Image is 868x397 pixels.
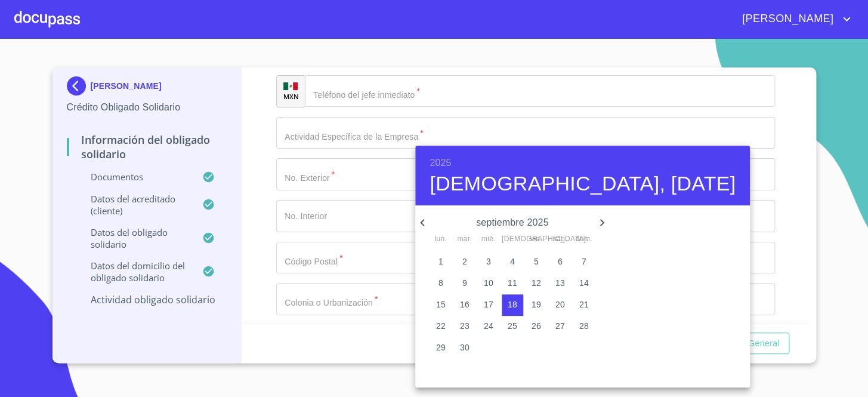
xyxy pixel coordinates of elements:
span: mié. [478,233,499,245]
p: 15 [436,298,446,310]
p: 26 [532,320,541,332]
p: 24 [484,320,493,332]
button: 16 [454,294,475,316]
span: dom. [573,233,595,245]
p: 8 [438,277,443,289]
button: 5 [526,251,547,273]
button: 24 [478,316,499,337]
button: 3 [478,251,499,273]
span: sáb. [549,233,571,245]
button: 13 [549,273,571,294]
p: 13 [555,277,565,289]
button: 6 [549,251,571,273]
button: 2 [454,251,475,273]
p: 5 [534,256,539,267]
button: 9 [454,273,475,294]
button: 21 [573,294,595,316]
button: 10 [478,273,499,294]
p: 21 [579,298,589,310]
p: 11 [508,277,517,289]
p: 25 [508,320,517,332]
button: 27 [549,316,571,337]
button: 14 [573,273,595,294]
button: 20 [549,294,571,316]
p: 1 [438,256,443,267]
p: 22 [436,320,446,332]
button: 28 [573,316,595,337]
p: 27 [555,320,565,332]
p: 14 [579,277,589,289]
p: 10 [484,277,493,289]
button: 26 [526,316,547,337]
button: 2025 [430,155,451,171]
p: 30 [460,341,469,353]
p: 2 [462,256,467,267]
p: 9 [462,277,467,289]
button: 30 [454,337,475,359]
button: [DEMOGRAPHIC_DATA], [DATE] [430,171,736,196]
p: septiembre 2025 [430,216,595,230]
p: 28 [579,320,589,332]
span: mar. [454,233,475,245]
button: 22 [430,316,452,337]
button: 18 [502,294,523,316]
p: 7 [582,256,586,267]
p: 3 [486,256,491,267]
p: 12 [532,277,541,289]
button: 1 [430,251,452,273]
button: 12 [526,273,547,294]
p: 17 [484,298,493,310]
p: 23 [460,320,469,332]
p: 16 [460,298,469,310]
button: 19 [526,294,547,316]
span: [DEMOGRAPHIC_DATA]. [502,233,523,245]
p: 19 [532,298,541,310]
button: 17 [478,294,499,316]
p: 29 [436,341,446,353]
span: lun. [430,233,452,245]
button: 23 [454,316,475,337]
p: 18 [508,298,517,310]
button: 4 [502,251,523,273]
button: 11 [502,273,523,294]
button: 7 [573,251,595,273]
button: 29 [430,337,452,359]
button: 8 [430,273,452,294]
span: vie. [526,233,547,245]
p: 20 [555,298,565,310]
p: 4 [510,256,515,267]
button: 25 [502,316,523,337]
p: 6 [558,256,563,267]
button: 15 [430,294,452,316]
